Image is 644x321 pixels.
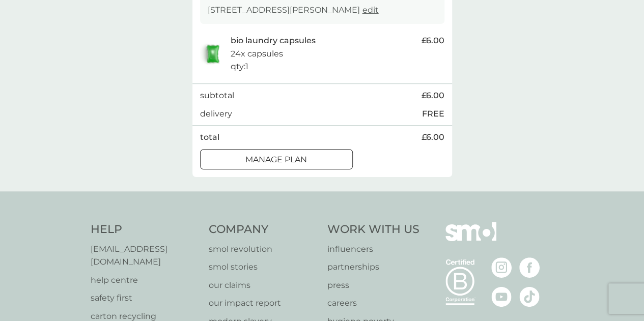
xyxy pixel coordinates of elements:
[200,131,219,144] p: total
[327,297,419,310] a: careers
[231,47,283,61] p: 24x capsules
[422,107,444,121] p: FREE
[200,89,234,102] p: subtotal
[200,149,353,169] button: Manage plan
[209,243,317,256] a: smol revolution
[209,279,317,292] a: our claims
[91,222,199,238] h4: Help
[91,291,199,305] a: safety first
[327,279,419,292] a: press
[231,60,248,73] p: qty : 1
[91,274,199,287] a: help centre
[209,297,317,310] a: our impact report
[208,4,379,17] p: [STREET_ADDRESS][PERSON_NAME]
[491,257,512,278] img: visit the smol Instagram page
[91,243,199,269] a: [EMAIL_ADDRESS][DOMAIN_NAME]
[209,222,317,238] h4: Company
[200,107,232,121] p: delivery
[422,89,444,102] span: £6.00
[327,260,419,274] a: partnerships
[519,286,540,307] img: visit the smol Tiktok page
[362,5,379,15] a: edit
[519,257,540,278] img: visit the smol Facebook page
[327,222,419,238] h4: Work With Us
[422,131,444,144] span: £6.00
[422,34,444,47] span: £6.00
[445,222,496,256] img: smol
[491,286,512,307] img: visit the smol Youtube page
[209,260,317,274] a: smol stories
[245,153,307,166] p: Manage plan
[231,34,316,47] p: bio laundry capsules
[327,243,419,256] a: influencers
